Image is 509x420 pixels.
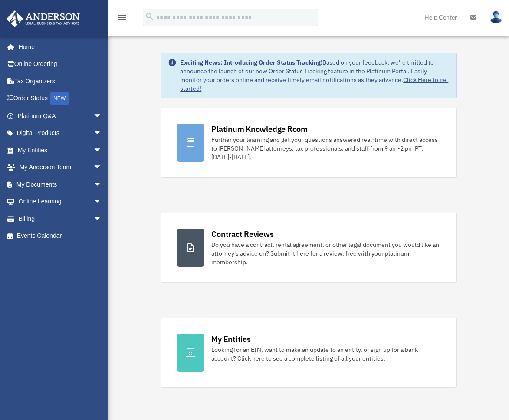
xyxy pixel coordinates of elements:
[93,125,111,142] span: arrow_drop_down
[6,159,115,176] a: My Anderson Teamarrow_drop_down
[211,334,250,345] div: My Entities
[6,90,115,108] a: Order StatusNEW
[93,159,111,177] span: arrow_drop_down
[6,107,115,125] a: Platinum Q&Aarrow_drop_down
[117,15,128,23] a: menu
[6,227,115,245] a: Events Calendar
[93,210,111,228] span: arrow_drop_down
[489,11,502,23] img: User Pic
[211,124,308,135] div: Platinum Knowledge Room
[93,193,111,211] span: arrow_drop_down
[211,345,440,363] div: Looking for an EIN, want to make an update to an entity, or sign up for a bank account? Click her...
[180,76,448,92] a: Click Here to get started!
[117,12,128,23] i: menu
[6,193,115,210] a: Online Learningarrow_drop_down
[161,318,456,388] a: My Entities Looking for an EIN, want to make an update to an entity, or sign up for a bank accoun...
[161,213,456,283] a: Contract Reviews Do you have a contract, rental agreement, or other legal document you would like...
[6,210,115,227] a: Billingarrow_drop_down
[211,229,273,240] div: Contract Reviews
[6,141,115,159] a: My Entitiesarrow_drop_down
[6,176,115,193] a: My Documentsarrow_drop_down
[6,125,115,142] a: Digital Productsarrow_drop_down
[50,92,69,105] div: NEW
[4,10,82,27] img: Anderson Advisors Platinum Portal
[211,135,440,161] div: Further your learning and get your questions answered real-time with direct access to [PERSON_NAM...
[93,141,111,159] span: arrow_drop_down
[180,58,449,93] div: Based on your feedback, we're thrilled to announce the launch of our new Order Status Tracking fe...
[145,12,154,21] i: search
[93,176,111,194] span: arrow_drop_down
[6,38,111,56] a: Home
[93,107,111,125] span: arrow_drop_down
[161,108,456,178] a: Platinum Knowledge Room Further your learning and get your questions answered real-time with dire...
[211,240,440,266] div: Do you have a contract, rental agreement, or other legal document you would like an attorney's ad...
[6,56,115,73] a: Online Ordering
[180,59,322,66] strong: Exciting News: Introducing Order Status Tracking!
[6,72,115,90] a: Tax Organizers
